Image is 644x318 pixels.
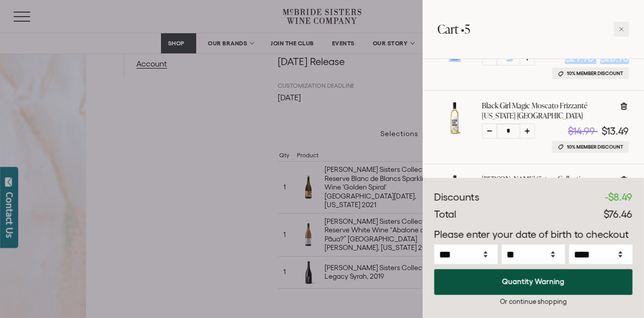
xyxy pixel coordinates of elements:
[434,297,632,306] div: Or continue shopping
[438,15,470,43] h2: Cart •
[600,52,629,63] span: $26.98
[434,227,632,242] p: Please enter your date of birth to checkout
[608,192,632,203] span: $8.49
[568,125,595,137] span: $14.99
[482,101,611,121] a: Black Girl Magic Moscato Frizzanté [US_STATE] [GEOGRAPHIC_DATA]
[567,143,623,151] span: 10% Member Discount
[565,52,594,63] span: $29.98
[567,70,623,77] span: 10% Member Discount
[434,269,632,295] button: Quantity Warning
[434,190,479,205] div: Discounts
[438,53,472,64] a: Black Girl Magic Red Blend California 2019
[602,125,629,137] span: $13.49
[434,207,456,222] div: Total
[605,190,632,205] div: -
[604,209,632,220] span: $76.46
[482,174,611,205] a: [PERSON_NAME] Sisters Collection Sparkling Brut [PERSON_NAME] Bay [GEOGRAPHIC_DATA]
[438,126,472,137] a: Black Girl Magic Moscato Frizzanté California NV
[465,21,470,37] span: 5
